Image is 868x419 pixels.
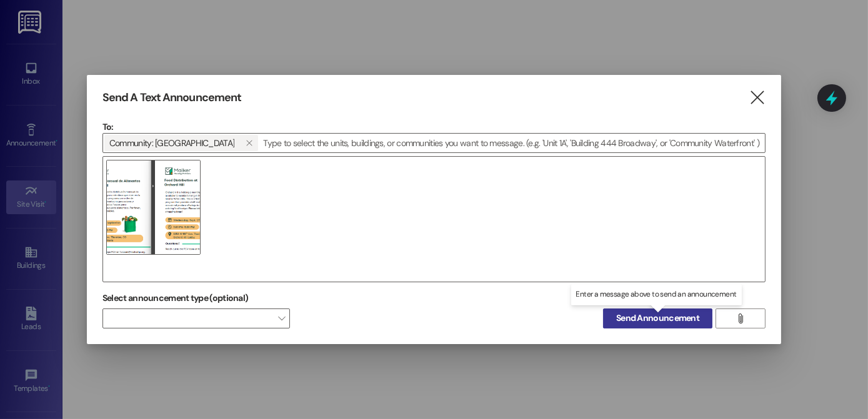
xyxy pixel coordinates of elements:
input: Type to select the units, buildings, or communities you want to message. (e.g. 'Unit 1A', 'Buildi... [259,134,765,152]
span: Send Announcement [616,312,699,325]
button: Community: Orchard Hill [239,135,258,151]
i:  [246,138,252,148]
img: 3876-1758047321828.png [106,160,201,255]
i:  [749,91,766,104]
span: Community: Orchard Hill [109,135,234,151]
p: To: [102,121,766,133]
h3: Send A Text Announcement [102,91,241,105]
label: Select announcement type (optional) [102,288,249,308]
i:  [736,313,745,323]
button: Send Announcement [603,308,712,328]
p: Enter a message above to send an announcement [576,289,737,300]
